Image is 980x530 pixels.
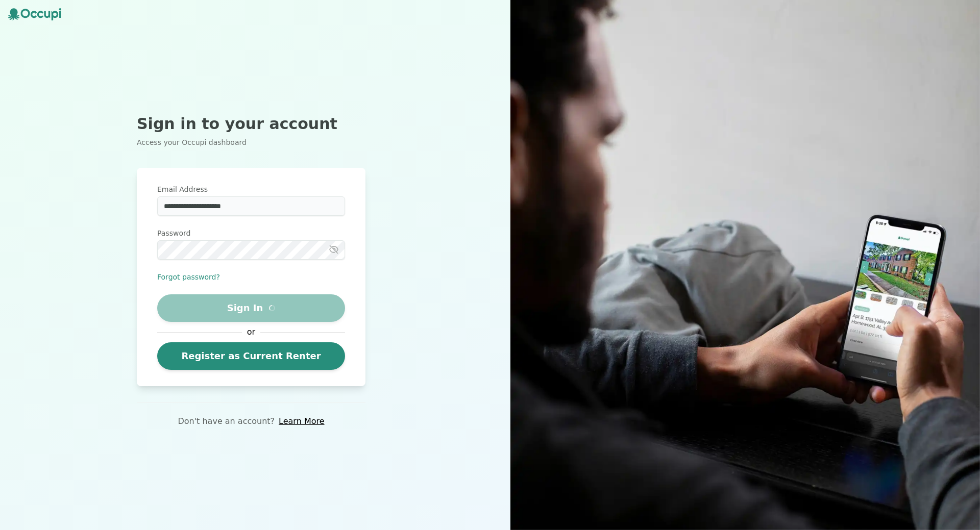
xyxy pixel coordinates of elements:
[157,272,220,282] button: Forgot password?
[157,342,345,370] a: Register as Current Renter
[157,184,345,194] label: Email Address
[279,415,324,427] a: Learn More
[137,137,365,147] p: Access your Occupi dashboard
[137,115,365,133] h2: Sign in to your account
[242,326,260,338] span: or
[178,415,275,427] p: Don't have an account?
[157,228,345,238] label: Password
